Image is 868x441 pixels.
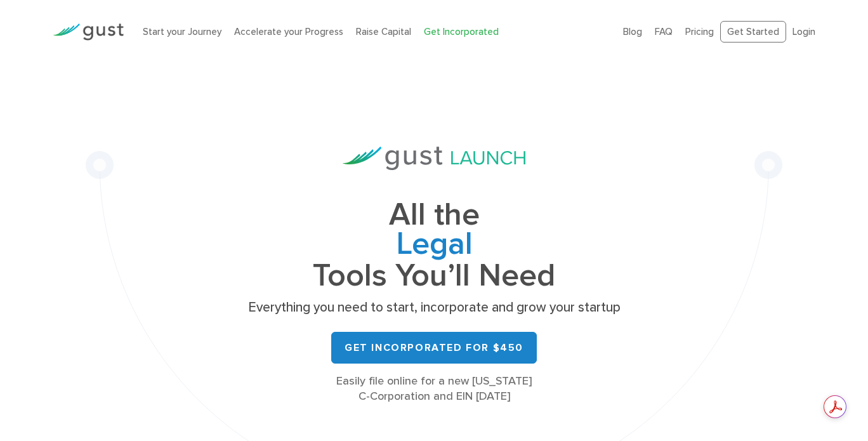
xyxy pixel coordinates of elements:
[244,201,624,290] h1: All the Tools You’ll Need
[720,21,786,43] a: Get Started
[343,147,525,170] img: Gust Launch Logo
[655,26,673,37] a: FAQ
[356,26,411,37] a: Raise Capital
[53,23,124,41] img: Gust Logo
[244,299,624,317] p: Everything you need to start, incorporate and grow your startup
[143,26,221,37] a: Start your Journey
[331,332,537,364] a: Get Incorporated for $450
[244,230,624,261] span: Legal
[685,26,714,37] a: Pricing
[234,26,343,37] a: Accelerate your Progress
[244,374,624,404] div: Easily file online for a new [US_STATE] C-Corporation and EIN [DATE]
[623,26,642,37] a: Blog
[792,26,815,37] a: Login
[424,26,499,37] a: Get Incorporated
